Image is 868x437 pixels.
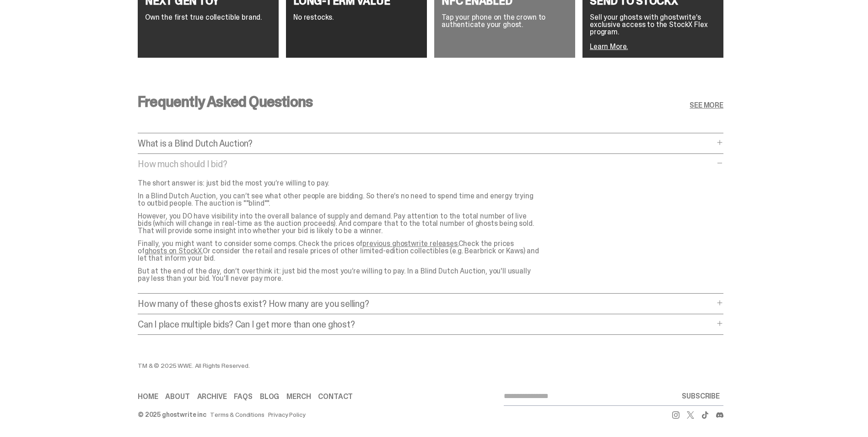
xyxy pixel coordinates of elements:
[138,180,540,187] p: The short answer is: just bid the most you’re willing to pay.
[690,102,723,109] a: SEE MORE
[165,393,189,400] a: About
[138,299,714,308] p: How many of these ghosts exist? How many are you selling?
[234,393,252,400] a: FAQs
[678,387,723,405] button: SUBSCRIBE
[210,411,264,418] a: Terms & Conditions
[268,411,306,418] a: Privacy Policy
[138,213,540,235] p: However, you DO have visibility into the overall balance of supply and demand. Pay attention to t...
[145,246,203,256] a: ghosts on StockX.
[590,42,628,51] a: Learn More.
[138,240,540,262] p: Finally, you might want to consider some comps. Check the prices of Check the prices of Or consid...
[138,94,313,109] h3: Frequently Asked Questions
[293,14,420,21] p: No restocks.
[197,393,227,400] a: Archive
[286,393,311,400] a: Merch
[362,239,458,248] a: previous ghostwrite releases.
[590,14,716,36] p: Sell your ghosts with ghostwrite’s exclusive access to the StockX Flex program.
[318,393,353,400] a: Contact
[260,393,279,400] a: Blog
[138,192,540,207] p: In a Blind Dutch Auction, you can’t see what other people are bidding. So there’s no need to spen...
[138,362,504,369] div: TM & © 2025 WWE. All Rights Reserved.
[442,14,568,28] p: Tap your phone on the crown to authenticate your ghost.
[138,320,714,329] p: Can I place multiple bids? Can I get more than one ghost?
[138,393,158,400] a: Home
[138,139,714,148] p: What is a Blind Dutch Auction?
[145,14,271,21] p: Own the first true collectible brand.
[138,159,714,169] p: How much should I bid?
[138,411,206,418] div: © 2025 ghostwrite inc
[138,268,540,282] p: But at the end of the day, don’t overthink it: just bid the most you’re willing to pay. In a Blin...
